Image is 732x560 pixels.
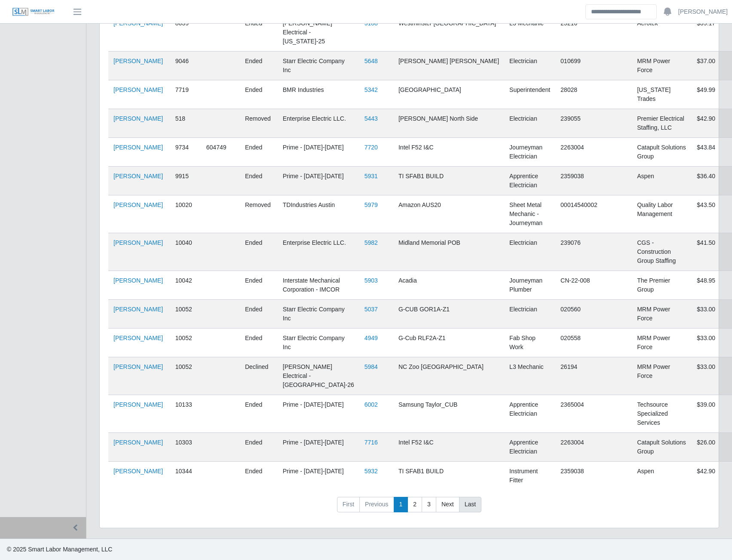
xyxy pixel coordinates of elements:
[632,80,692,109] td: [US_STATE] Trades
[113,173,163,180] a: [PERSON_NAME]
[504,195,555,233] td: Sheet Metal Mechanic - Journeyman
[393,329,504,357] td: G-Cub RLF2A-Z1
[364,363,378,370] a: 5984
[113,468,163,475] a: [PERSON_NAME]
[504,357,555,395] td: L3 Mechanic
[504,329,555,357] td: Fab Shop Work
[170,52,201,80] td: 9046
[7,546,112,553] span: © 2025 Smart Labor Management, LLC
[113,201,163,208] a: [PERSON_NAME]
[555,395,632,433] td: 2365004
[364,439,378,446] a: 7716
[240,138,278,167] td: ended
[364,144,378,151] a: 7720
[393,109,504,138] td: [PERSON_NAME] North Side
[278,300,359,329] td: Starr Electric Company Inc
[12,7,55,17] img: SLM Logo
[278,233,359,271] td: Enterprise Electric LLC.
[393,138,504,167] td: Intel F52 I&C
[278,109,359,138] td: Enterprise Electric LLC.
[632,233,692,271] td: CGS - Construction Group Staffing
[555,52,632,80] td: 010699
[240,167,278,195] td: ended
[393,271,504,300] td: Acadia
[108,497,710,519] nav: pagination
[632,300,692,329] td: MRM Power Force
[278,138,359,167] td: Prime - [DATE]-[DATE]
[555,329,632,357] td: 020558
[170,109,201,138] td: 518
[240,195,278,233] td: removed
[364,86,378,93] a: 5342
[504,109,555,138] td: Electrician
[278,52,359,80] td: Starr Electric Company Inc
[632,52,692,80] td: MRM Power Force
[393,52,504,80] td: [PERSON_NAME] [PERSON_NAME]
[278,14,359,52] td: [PERSON_NAME] Electrical - [US_STATE]-25
[632,109,692,138] td: Premier Electrical Staffing, LLC
[113,115,163,122] a: [PERSON_NAME]
[364,173,378,180] a: 5931
[407,497,422,512] a: 2
[170,138,201,167] td: 9734
[201,138,240,167] td: 604749
[113,306,163,313] a: [PERSON_NAME]
[393,300,504,329] td: G-CUB GOR1A-Z1
[170,395,201,433] td: 10133
[632,271,692,300] td: The Premier Group
[632,167,692,195] td: Aspen
[278,271,359,300] td: Interstate Mechanical Corporation - IMCOR
[170,195,201,233] td: 10020
[632,138,692,167] td: Catapult Solutions Group
[113,277,163,284] a: [PERSON_NAME]
[555,167,632,195] td: 2359038
[113,239,163,246] a: [PERSON_NAME]
[504,233,555,271] td: Electrician
[364,239,378,246] a: 5982
[364,306,378,313] a: 5037
[632,462,692,490] td: Aspen
[394,497,408,512] a: 1
[240,233,278,271] td: ended
[240,300,278,329] td: ended
[170,80,201,109] td: 7719
[364,58,378,64] a: 5648
[555,357,632,395] td: 26194
[632,14,692,52] td: Aerotek
[555,233,632,271] td: 239076
[113,401,163,408] a: [PERSON_NAME]
[240,329,278,357] td: ended
[555,433,632,462] td: 2263004
[278,462,359,490] td: Prime - [DATE]-[DATE]
[278,329,359,357] td: Starr Electric Company Inc
[113,144,163,151] a: [PERSON_NAME]
[632,195,692,233] td: Quality Labor Management
[393,80,504,109] td: [GEOGRAPHIC_DATA]
[393,395,504,433] td: Samsung Taylor_CUB
[113,86,163,93] a: [PERSON_NAME]
[393,357,504,395] td: NC Zoo [GEOGRAPHIC_DATA]
[504,80,555,109] td: Superintendent
[632,433,692,462] td: Catapult Solutions Group
[632,395,692,433] td: Techsource Specialized Services
[240,109,278,138] td: removed
[585,4,657,19] input: Search
[240,357,278,395] td: declined
[240,271,278,300] td: ended
[555,138,632,167] td: 2263004
[170,300,201,329] td: 10052
[364,201,378,208] a: 5979
[504,14,555,52] td: L3 Mechanic
[170,14,201,52] td: 8639
[170,433,201,462] td: 10303
[393,433,504,462] td: Intel F52 I&C
[240,433,278,462] td: ended
[240,462,278,490] td: ended
[113,58,163,64] a: [PERSON_NAME]
[278,433,359,462] td: Prime - [DATE]-[DATE]
[364,335,378,341] a: 4949
[555,462,632,490] td: 2359038
[170,167,201,195] td: 9915
[170,462,201,490] td: 10344
[364,468,378,475] a: 5932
